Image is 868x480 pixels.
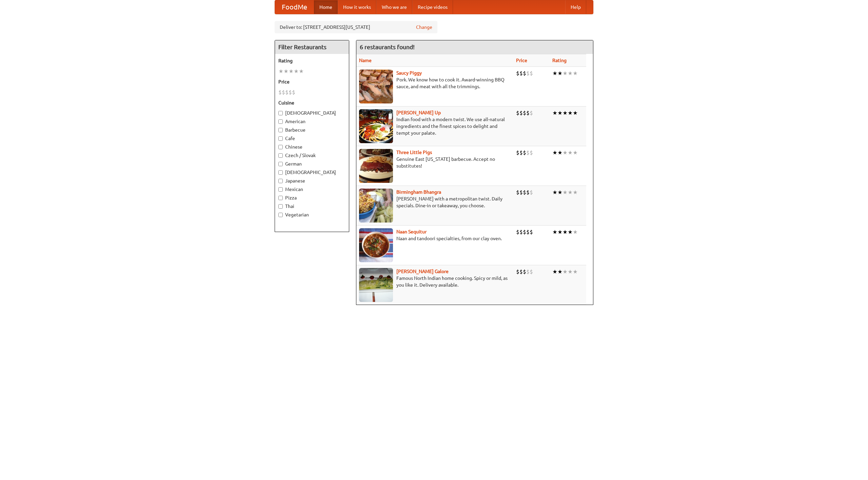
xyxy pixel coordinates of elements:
[563,189,568,196] li: ★
[523,109,526,117] li: $
[278,211,346,218] label: Vegetarian
[557,228,563,236] li: ★
[278,89,282,96] li: $
[396,269,449,274] b: [PERSON_NAME] Galore
[314,0,338,14] a: Home
[359,235,511,242] p: Naan and tandoori specialties, from our clay oven.
[278,127,346,133] label: Barbecue
[278,152,346,159] label: Czech / Slovak
[275,0,314,14] a: FoodMe
[278,162,283,166] input: German
[516,189,519,196] li: $
[557,189,563,196] li: ★
[396,70,422,76] a: Saucy Piggy
[552,70,557,77] li: ★
[526,228,530,236] li: $
[278,99,346,106] h5: Cuisine
[519,109,523,117] li: $
[519,70,523,77] li: $
[557,70,563,77] li: ★
[278,196,283,200] input: Pizza
[396,229,427,234] b: Naan Sequitur
[552,268,557,275] li: ★
[278,135,346,142] label: Cafe
[278,110,346,116] label: [DEMOGRAPHIC_DATA]
[526,70,530,77] li: $
[275,21,437,33] div: Deliver to: [STREET_ADDRESS][US_STATE]
[523,228,526,236] li: $
[552,149,557,156] li: ★
[278,57,346,64] h5: Rating
[526,268,530,275] li: $
[278,68,283,75] li: ★
[278,179,283,183] input: Japanese
[573,149,578,156] li: ★
[557,149,563,156] li: ★
[568,189,573,196] li: ★
[530,189,533,196] li: $
[292,89,295,96] li: $
[359,116,511,136] p: Indian food with a modern twist. We use all-natural ingredients and the finest spices to delight ...
[530,228,533,236] li: $
[396,189,441,195] a: Birmingham Bhangra
[523,189,526,196] li: $
[359,58,372,63] a: Name
[396,110,441,115] a: [PERSON_NAME] Up
[573,268,578,275] li: ★
[376,0,412,14] a: Who we are
[573,189,578,196] li: ★
[568,109,573,117] li: ★
[563,109,568,117] li: ★
[359,76,511,90] p: Pork. We know how to cook it. Award-winning BBQ sauce, and meat with all the trimmings.
[530,268,533,275] li: $
[416,24,432,31] a: Change
[563,70,568,77] li: ★
[573,228,578,236] li: ★
[523,268,526,275] li: $
[526,189,530,196] li: $
[516,58,527,63] a: Price
[526,109,530,117] li: $
[285,89,289,96] li: $
[568,149,573,156] li: ★
[412,0,453,14] a: Recipe videos
[278,213,283,217] input: Vegetarian
[278,194,346,201] label: Pizza
[359,70,393,103] img: saucy.jpg
[519,149,523,156] li: $
[278,111,283,115] input: [DEMOGRAPHIC_DATA]
[278,186,346,193] label: Mexican
[359,109,393,143] img: curryup.jpg
[516,149,519,156] li: $
[519,268,523,275] li: $
[530,109,533,117] li: $
[278,169,346,176] label: [DEMOGRAPHIC_DATA]
[289,89,292,96] li: $
[278,203,346,210] label: Thai
[360,44,415,50] ng-pluralize: 6 restaurants found!
[523,149,526,156] li: $
[278,145,283,149] input: Chinese
[338,0,376,14] a: How it works
[278,119,283,124] input: American
[294,68,299,75] li: ★
[530,70,533,77] li: $
[552,109,557,117] li: ★
[516,268,519,275] li: $
[278,187,283,192] input: Mexican
[523,70,526,77] li: $
[396,150,432,155] b: Three Little Pigs
[563,149,568,156] li: ★
[278,160,346,167] label: German
[573,109,578,117] li: ★
[359,149,393,183] img: littlepigs.jpg
[275,40,349,54] h4: Filter Restaurants
[278,136,283,141] input: Cafe
[519,228,523,236] li: $
[278,177,346,184] label: Japanese
[516,228,519,236] li: $
[359,228,393,262] img: naansequitur.jpg
[557,268,563,275] li: ★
